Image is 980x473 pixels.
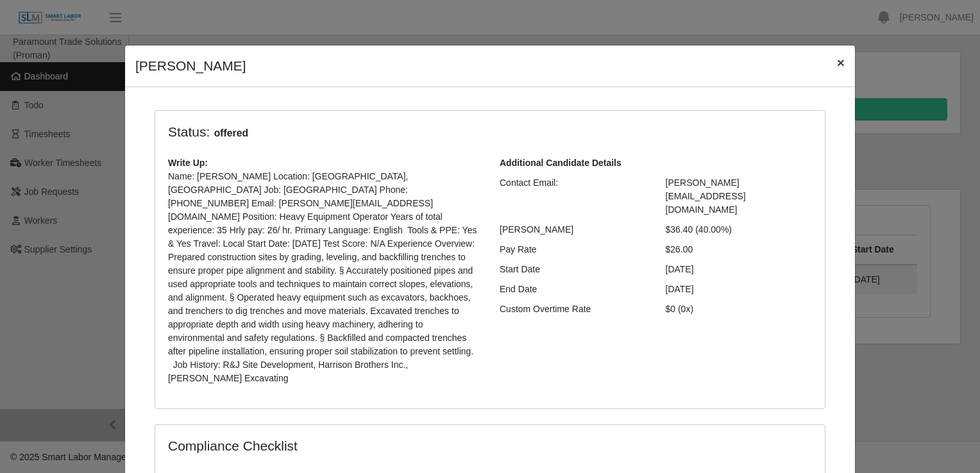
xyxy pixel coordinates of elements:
span: [DATE] [666,284,694,294]
div: Contact Email: [490,176,656,217]
div: $26.00 [656,243,822,256]
span: $0 (0x) [666,304,694,314]
div: Pay Rate [490,243,656,256]
h4: [PERSON_NAME] [135,56,246,76]
span: × [837,55,845,70]
b: Write Up: [168,158,208,168]
div: Custom Overtime Rate [490,303,656,316]
div: End Date [490,283,656,296]
h4: Compliance Checklist [168,438,591,454]
p: Name: [PERSON_NAME] Location: [GEOGRAPHIC_DATA],[GEOGRAPHIC_DATA] Job: [GEOGRAPHIC_DATA] Phone: [... [168,170,480,385]
div: [PERSON_NAME] [490,223,656,236]
span: [PERSON_NAME][EMAIL_ADDRESS][DOMAIN_NAME] [666,178,746,215]
div: Start Date [490,263,656,276]
div: [DATE] [656,263,822,276]
button: Close [827,46,855,79]
b: Additional Candidate Details [500,158,621,168]
h4: Status: [168,124,646,141]
span: offered [210,126,252,141]
div: $36.40 (40.00%) [656,223,822,236]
